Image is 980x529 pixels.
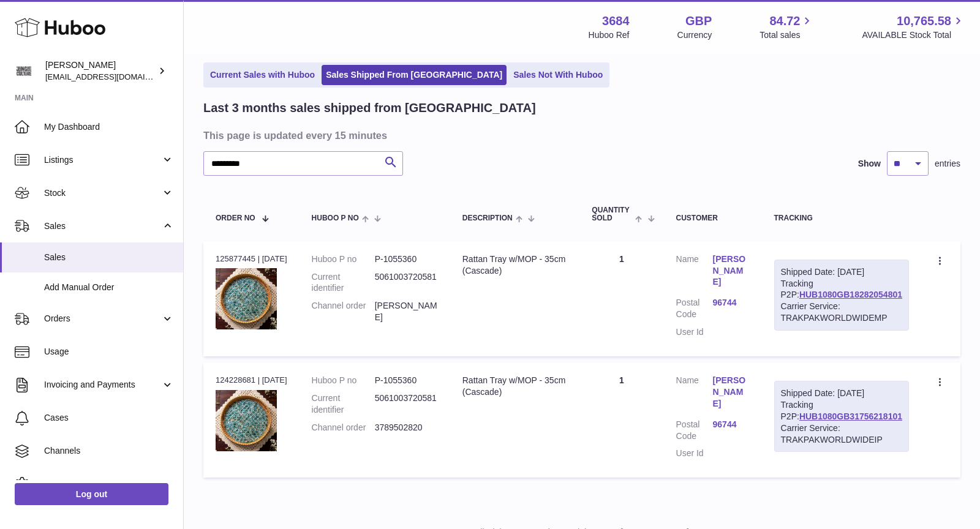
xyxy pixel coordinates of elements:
[799,411,902,421] a: HUB1080GB31756218101
[935,158,960,170] span: entries
[15,62,33,80] img: theinternationalventure@gmail.com
[216,268,277,329] img: 1755780169.jpg
[44,313,161,325] span: Orders
[45,59,156,83] div: [PERSON_NAME]
[375,392,438,416] dd: 5061003720581
[216,214,255,222] span: Order No
[858,158,881,170] label: Show
[862,13,965,41] a: 10,765.58 AVAILABLE Stock Total
[676,326,713,338] dt: User Id
[462,214,513,222] span: Description
[44,445,174,457] span: Channels
[312,422,375,433] dt: Channel order
[375,375,438,386] dd: P-1055360
[602,13,630,29] strong: 3684
[781,388,902,399] div: Shipped Date: [DATE]
[15,483,168,505] a: Log out
[44,252,174,263] span: Sales
[862,29,965,41] span: AVAILABLE Stock Total
[774,260,909,331] div: Tracking P2P:
[769,13,800,29] span: 84.72
[676,375,713,413] dt: Name
[44,478,174,490] span: Settings
[44,121,174,133] span: My Dashboard
[759,29,814,41] span: Total sales
[676,253,713,291] dt: Name
[713,419,750,430] a: 96744
[589,29,630,41] div: Huboo Ref
[375,300,438,323] dd: [PERSON_NAME]
[592,206,632,222] span: Quantity Sold
[462,375,568,398] div: Rattan Tray w/MOP - 35cm (Cascade)
[799,290,902,299] a: HUB1080GB18282054801
[206,65,319,85] a: Current Sales with Huboo
[759,13,814,41] a: 84.72 Total sales
[44,379,161,391] span: Invoicing and Payments
[216,390,277,451] img: 1755780169.jpg
[509,65,607,85] a: Sales Not With Huboo
[781,301,902,324] div: Carrier Service: TRAKPAKWORLDWIDEMP
[375,422,438,433] dd: 3789502820
[897,13,951,29] span: 10,765.58
[45,72,180,81] span: [EMAIL_ADDRESS][DOMAIN_NAME]
[44,282,174,293] span: Add Manual Order
[312,271,375,295] dt: Current identifier
[44,412,174,424] span: Cases
[676,214,750,222] div: Customer
[375,253,438,265] dd: P-1055360
[781,266,902,278] div: Shipped Date: [DATE]
[781,422,902,446] div: Carrier Service: TRAKPAKWORLDWIDEIP
[312,214,359,222] span: Huboo P no
[203,100,536,116] h2: Last 3 months sales shipped from [GEOGRAPHIC_DATA]
[676,448,713,459] dt: User Id
[774,381,909,452] div: Tracking P2P:
[216,253,287,264] div: 125877445 | [DATE]
[312,392,375,416] dt: Current identifier
[44,346,174,358] span: Usage
[676,297,713,320] dt: Postal Code
[203,129,957,142] h3: This page is updated every 15 minutes
[713,297,750,309] a: 96744
[216,375,287,386] div: 124228681 | [DATE]
[312,300,375,323] dt: Channel order
[579,241,663,356] td: 1
[579,362,663,478] td: 1
[44,154,161,166] span: Listings
[44,187,161,199] span: Stock
[44,220,161,232] span: Sales
[312,375,375,386] dt: Huboo P no
[312,253,375,265] dt: Huboo P no
[774,214,909,222] div: Tracking
[685,13,712,29] strong: GBP
[713,375,750,410] a: [PERSON_NAME]
[375,271,438,295] dd: 5061003720581
[713,253,750,288] a: [PERSON_NAME]
[322,65,507,85] a: Sales Shipped From [GEOGRAPHIC_DATA]
[462,253,568,277] div: Rattan Tray w/MOP - 35cm (Cascade)
[676,419,713,442] dt: Postal Code
[677,29,712,41] div: Currency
